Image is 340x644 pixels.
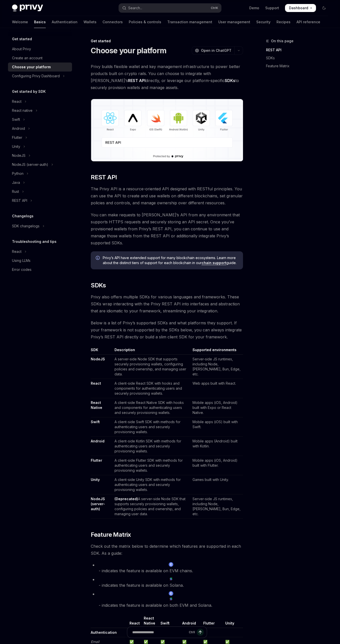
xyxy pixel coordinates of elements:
td: Server-side JS runtimes, including Node, [PERSON_NAME], Bun, Edge, etc. [190,494,243,518]
span: REST API [91,173,117,181]
span: Open in ChatGPT [201,48,231,53]
img: images/Platform2.png [91,99,243,161]
a: Swift [91,420,100,424]
button: Toggle NodeJS (server-auth) section [8,160,72,169]
td: Mobile apps (Android) built with Kotlin. [190,436,243,456]
td: Mobile apps (iOS) built with Swift. [190,417,243,436]
button: Toggle Swift section [8,115,72,124]
a: User management [218,16,250,28]
div: Unity [12,144,20,150]
div: Rust [12,189,19,195]
div: NodeJS (server-auth) [12,162,48,168]
a: Authentication [52,16,77,28]
h5: Changelogs [12,213,33,219]
a: SDKs [266,54,332,62]
span: Privy’s API have extended support for many blockchain ecosystems. Learn more about the distinct t... [103,255,238,265]
img: ethereum.png [169,591,173,596]
h5: Get started [12,36,32,42]
td: A server-side Node SDK that supports securely provisioning wallets, configuring policies and owne... [112,354,190,379]
img: ethereum.png [169,562,173,567]
div: Android [12,126,25,132]
div: Create an account [12,55,42,61]
a: Wallets [83,16,96,28]
div: React [12,249,21,255]
a: Dashboard [285,4,316,12]
h5: Troubleshooting and tips [12,239,56,245]
div: React [12,99,21,105]
button: Toggle NodeJS section [8,151,72,160]
td: A server-side Node SDK that supports securely provisioning wallets, configuring policies and owne... [112,494,190,518]
th: SDK [91,347,112,355]
a: React [91,381,101,386]
div: Using LLMs [12,258,30,264]
span: SDKs [91,281,106,289]
a: Flutter [91,458,102,463]
strong: REST API [128,78,145,83]
td: A client-side Kotlin SDK with methods for authenticating users and securely provisioning wallets. [112,436,190,456]
svg: Info [96,256,101,261]
a: Create an account [8,54,72,63]
th: React [127,616,142,628]
a: NodeJS [91,357,105,361]
input: Ask a question... [132,627,187,638]
button: Send message [197,629,204,636]
th: Flutter [201,616,223,628]
a: Transaction management [167,16,212,28]
span: Privy also offers multiple SDKs for various languages and frameworks. These SDKs wrap interacting... [91,293,243,314]
button: Toggle React native section [8,106,72,115]
div: Swift [12,117,20,123]
th: Supported environments [190,347,243,355]
div: Java [12,180,20,186]
a: Demo [249,6,259,11]
button: Toggle React section [8,97,72,106]
span: Below is a list of Privy’s supported SDKs and what platforms they support. If your framework is n... [91,319,243,340]
div: Choose your platform [12,64,51,70]
a: API reference [296,16,320,28]
td: Mobile apps (iOS, Android) built with Flutter. [190,456,243,475]
li: - indicates the feature is available on EVM chains. [91,562,243,574]
li: - indicates the feature is available on Solana. [91,576,243,589]
a: Error codes [8,265,72,274]
span: The Privy API is a resource-oriented API designed with RESTful principles. You can use the API to... [91,185,243,206]
div: React native [12,108,32,114]
a: Recipes [276,16,290,28]
a: Basics [34,16,46,28]
a: Security [256,16,270,28]
button: Open in ChatGPT [192,46,234,55]
a: Feature Matrix [266,62,332,70]
h5: Get started by SDK [12,89,46,95]
button: Toggle Android section [8,124,72,133]
a: Connectors [102,16,123,28]
img: dark logo [12,5,43,12]
button: Toggle Rust section [8,187,72,196]
a: Choose your platform [8,63,72,72]
div: Error codes [12,267,31,273]
button: Toggle Configuring Privy Dashboard section [8,72,72,81]
span: Dashboard [289,6,308,11]
span: Ctrl K [211,6,218,10]
div: Python [12,171,23,177]
button: Open search [119,4,221,13]
a: About Privy [8,45,72,54]
button: Toggle Flutter section [8,133,72,142]
a: Welcome [12,16,28,28]
div: SDK changelogs [12,223,39,229]
button: Toggle REST API section [8,196,72,205]
a: Policies & controls [129,16,161,28]
div: Flutter [12,135,22,141]
div: NodeJS [12,153,25,159]
button: Toggle React section [8,247,72,256]
a: NodeJS (server-auth) [91,497,105,511]
strong: (Deprecated) [114,497,138,501]
span: You can make requests to [PERSON_NAME]’s API from any environment that supports HTTPS requests an... [91,211,243,246]
a: REST API [266,46,332,54]
div: REST API [12,198,27,204]
th: React Native [142,616,158,628]
td: Mobile apps (iOS, Android) built with Expo or React Native. [190,398,243,417]
span: Feature Matrix [91,531,131,539]
a: Android [91,439,104,443]
li: - indicates the feature is available on both EVM and Solana. [91,591,243,609]
a: Support [265,6,279,11]
div: Get started [91,39,243,44]
td: A client-side React SDK with hooks and components for authenticating users and securely provision... [112,379,190,398]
